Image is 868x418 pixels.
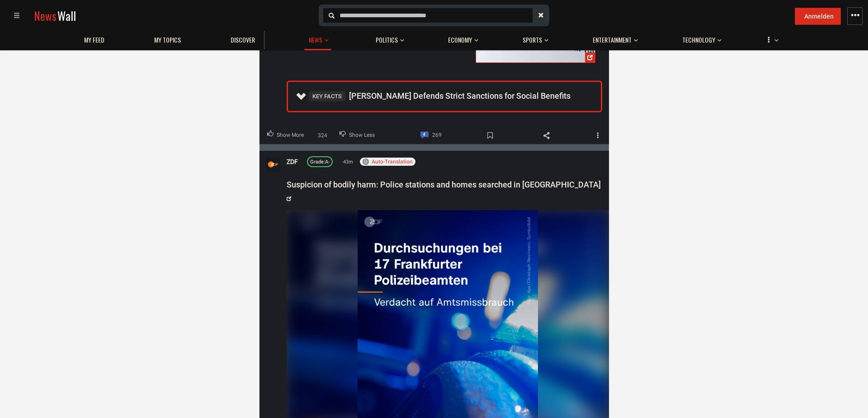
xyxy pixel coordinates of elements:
[588,31,636,49] a: Entertainment
[349,130,375,141] span: Show Less
[678,27,722,49] button: Technology
[588,27,638,49] button: Entertainment
[34,7,57,24] span: News
[309,91,345,101] span: Key Facts
[342,158,353,166] span: 43m
[277,130,304,141] span: Show More
[315,131,330,140] span: 324
[309,91,571,101] span: [PERSON_NAME] Defends Strict Sanctions for Social Benefits
[678,31,720,49] a: Technology
[288,82,601,111] summary: Key Facts[PERSON_NAME] Defends Strict Sanctions for Social Benefits
[231,36,255,44] span: Discover
[332,127,382,144] button: Downvote
[682,36,715,44] span: Technology
[360,158,415,166] button: Auto-Translation
[304,31,327,49] a: News
[533,128,559,143] span: Share
[266,158,280,171] img: Profile picture of ZDF
[593,36,632,44] span: Entertainment
[310,159,325,165] span: Grade:
[376,36,398,44] span: Politics
[795,8,841,25] button: Anmelden
[371,27,404,49] button: Politics
[304,27,331,50] button: News
[443,27,478,49] button: Economy
[84,36,104,44] span: My Feed
[310,158,330,166] div: A-
[412,127,449,144] a: Comment
[448,36,472,44] span: Economy
[477,128,503,143] span: Bookmark
[371,31,402,49] a: Politics
[287,37,469,52] a: [DOMAIN_NAME][URL][PERSON_NAME]
[518,27,548,49] button: Sports
[443,31,476,49] a: Economy
[154,36,181,44] span: My topics
[523,36,542,44] span: Sports
[804,13,834,20] span: Anmelden
[57,7,76,24] span: Wall
[287,157,298,167] a: ZDF
[432,130,441,141] span: 269
[309,36,322,44] span: News
[307,156,333,167] a: Grade:A-
[259,127,311,144] button: Upvote
[518,31,547,49] a: Sports
[34,7,76,24] a: NewsWall
[287,180,601,202] a: Suspicion of bodily harm: Police stations and homes searched in [GEOGRAPHIC_DATA]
